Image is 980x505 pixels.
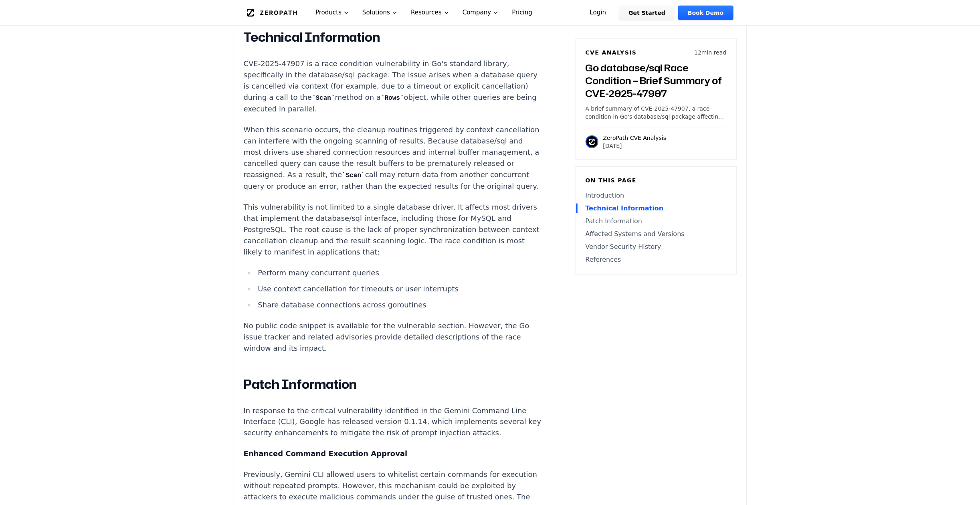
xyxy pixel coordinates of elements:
a: Affected Systems and Versions [586,229,727,239]
h3: Go database/sql Race Condition – Brief Summary of CVE-2025-47907 [586,61,727,100]
a: References [586,255,727,265]
p: No public code snippet is available for the vulnerable section. However, the Go issue tracker and... [244,320,542,354]
a: Technical Information [586,204,727,213]
a: Get Started [619,6,675,20]
strong: Enhanced Command Execution Approval [244,450,408,458]
li: Use context cancellation for timeouts or user interrupts [255,283,542,295]
code: Rows [381,95,404,102]
h2: Technical Information [244,29,542,45]
img: ZeroPath CVE Analysis [586,135,598,148]
p: This vulnerability is not limited to a single database driver. It affects most drivers that imple... [244,202,542,258]
a: Vendor Security History [586,242,727,252]
a: Patch Information [586,216,727,226]
p: ZeroPath CVE Analysis [603,134,667,142]
code: Scan [342,172,365,179]
h2: Patch Information [244,376,542,392]
li: Perform many concurrent queries [255,267,542,279]
p: 12 min read [694,48,726,57]
a: Book Demo [678,6,733,20]
a: Login [580,6,616,20]
p: CVE-2025-47907 is a race condition vulnerability in Go's standard library, specifically in the da... [244,58,542,115]
p: When this scenario occurs, the cleanup routines triggered by context cancellation can interfere w... [244,124,542,192]
p: In response to the critical vulnerability identified in the Gemini Command Line Interface (CLI), ... [244,405,542,439]
h6: CVE Analysis [586,48,637,57]
p: A brief summary of CVE-2025-47907, a race condition in Go's database/sql package affecting query ... [586,105,727,121]
p: [DATE] [603,142,667,150]
a: Introduction [586,191,727,200]
code: Scan [312,95,335,102]
h6: On this page [586,176,727,184]
li: Share database connections across goroutines [255,299,542,311]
